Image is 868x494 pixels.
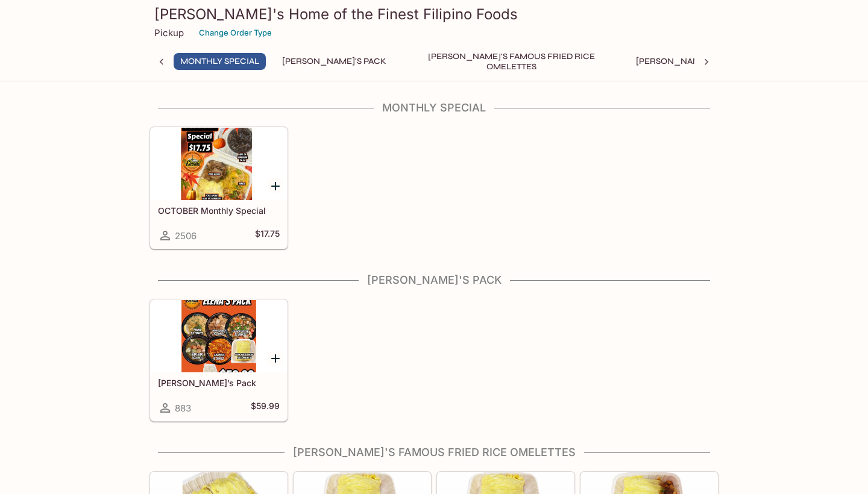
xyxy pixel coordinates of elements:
[151,300,287,372] div: Elena’s Pack
[268,351,283,366] button: Add Elena’s Pack
[174,53,266,70] button: Monthly Special
[255,228,280,243] h5: $17.75
[275,53,393,70] button: [PERSON_NAME]'s Pack
[193,23,277,42] button: Change Order Type
[154,5,714,23] h3: [PERSON_NAME]'s Home of the Finest Filipino Foods
[150,299,288,421] a: [PERSON_NAME]’s Pack883$59.99
[158,378,280,388] h5: [PERSON_NAME]’s Pack
[175,402,191,414] span: 883
[251,401,280,415] h5: $59.99
[154,27,184,39] p: Pickup
[150,127,288,249] a: OCTOBER Monthly Special2506$17.75
[629,53,783,70] button: [PERSON_NAME]'s Mixed Plates
[149,101,719,114] h4: Monthly Special
[175,230,197,242] span: 2506
[268,178,283,193] button: Add OCTOBER Monthly Special
[149,274,719,287] h4: [PERSON_NAME]'s Pack
[403,53,620,70] button: [PERSON_NAME]'s Famous Fried Rice Omelettes
[149,446,719,459] h4: [PERSON_NAME]'s Famous Fried Rice Omelettes
[158,205,280,216] h5: OCTOBER Monthly Special
[151,128,287,200] div: OCTOBER Monthly Special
